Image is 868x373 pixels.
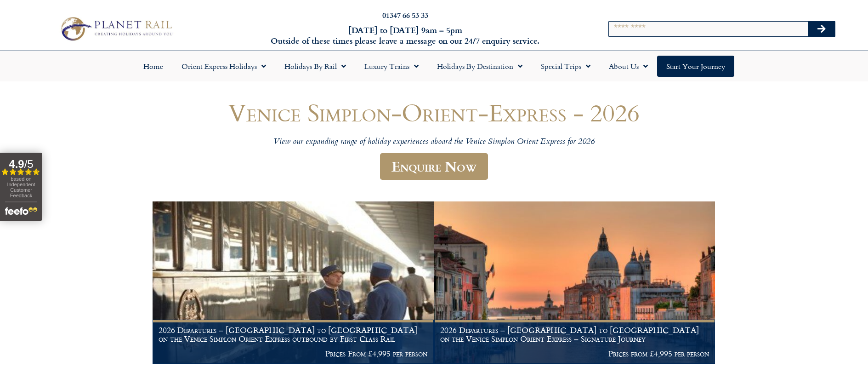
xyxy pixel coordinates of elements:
[657,56,734,77] a: Start your Journey
[532,56,600,77] a: Special Trips
[434,201,715,364] img: Orient Express Special Venice compressed
[56,14,176,44] img: Planet Rail Train Holidays Logo
[153,201,434,364] a: 2026 Departures – [GEOGRAPHIC_DATA] to [GEOGRAPHIC_DATA] on the Venice Simplon Orient Express out...
[134,56,172,77] a: Home
[808,22,835,36] button: Search
[5,56,863,77] nav: Menu
[440,349,709,358] p: Prices from £4,995 per person
[159,99,710,126] h1: Venice Simplon-Orient-Express - 2026
[440,326,709,344] h1: 2026 Departures – [GEOGRAPHIC_DATA] to [GEOGRAPHIC_DATA] on the Venice Simplon Orient Express – S...
[234,25,577,46] h6: [DATE] to [DATE] 9am – 5pm Outside of these times please leave a message on our 24/7 enquiry serv...
[159,326,427,344] h1: 2026 Departures – [GEOGRAPHIC_DATA] to [GEOGRAPHIC_DATA] on the Venice Simplon Orient Express out...
[382,10,428,20] a: 01347 66 53 33
[355,56,428,77] a: Luxury Trains
[275,56,355,77] a: Holidays by Rail
[159,137,710,148] p: View our expanding range of holiday experiences aboard the Venice Simplon Orient Express for 2026
[600,56,657,77] a: About Us
[159,349,427,358] p: Prices From £4,995 per person
[434,201,716,364] a: 2026 Departures – [GEOGRAPHIC_DATA] to [GEOGRAPHIC_DATA] on the Venice Simplon Orient Express – S...
[428,56,532,77] a: Holidays by Destination
[172,56,275,77] a: Orient Express Holidays
[380,153,488,180] a: Enquire Now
